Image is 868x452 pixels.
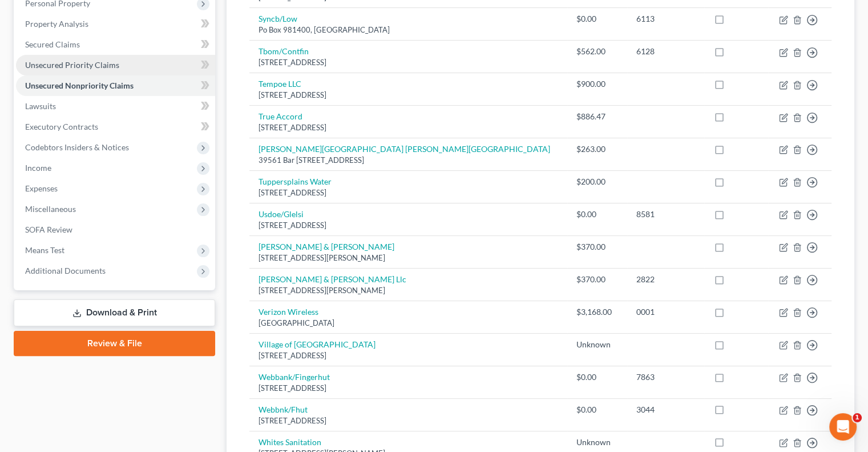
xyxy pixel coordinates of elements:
div: $0.00 [576,404,618,415]
span: Means Test [25,245,64,255]
span: Executory Contracts [25,122,98,131]
div: [STREET_ADDRESS] [259,383,558,394]
div: [STREET_ADDRESS] [259,122,558,133]
div: 39561 Bar [STREET_ADDRESS] [259,155,558,166]
span: Property Analysis [25,19,88,29]
a: Executory Contracts [16,117,215,137]
a: Whites Sanitation [259,437,321,447]
a: Tuppersplains Water [259,177,332,186]
a: Webbnk/Fhut [259,405,308,414]
div: $562.00 [576,46,618,57]
a: Review & File [14,331,215,356]
div: 6128 [636,46,695,57]
a: [PERSON_NAME] & [PERSON_NAME] [259,242,394,251]
span: Expenses [25,183,58,193]
div: [STREET_ADDRESS] [259,57,558,68]
div: [STREET_ADDRESS][PERSON_NAME] [259,285,558,296]
div: [STREET_ADDRESS] [259,90,558,101]
a: Unsecured Nonpriority Claims [16,75,215,96]
a: Download & Print [14,299,215,326]
a: Secured Claims [16,34,215,55]
a: Village of [GEOGRAPHIC_DATA] [259,339,376,349]
div: $370.00 [576,274,618,285]
div: Po Box 981400, [GEOGRAPHIC_DATA] [259,25,558,35]
a: [PERSON_NAME][GEOGRAPHIC_DATA] [PERSON_NAME][GEOGRAPHIC_DATA] [259,144,550,154]
div: [STREET_ADDRESS] [259,415,558,426]
div: $0.00 [576,371,618,383]
span: Lawsuits [25,101,56,111]
span: Unsecured Nonpriority Claims [25,81,134,90]
div: 8581 [636,209,695,220]
div: 3044 [636,404,695,415]
div: [STREET_ADDRESS] [259,350,558,361]
span: Unsecured Priority Claims [25,60,119,70]
div: $886.47 [576,111,618,122]
a: Unsecured Priority Claims [16,55,215,75]
a: True Accord [259,111,302,121]
span: Miscellaneous [25,204,76,214]
span: Secured Claims [25,39,80,49]
div: $0.00 [576,13,618,25]
div: 2822 [636,274,695,285]
iframe: Intercom live chat [829,413,857,441]
a: SOFA Review [16,219,215,240]
a: Usdoe/Glelsi [259,209,304,219]
div: [GEOGRAPHIC_DATA] [259,318,558,329]
div: $0.00 [576,209,618,220]
div: 6113 [636,13,695,25]
a: Property Analysis [16,14,215,34]
a: [PERSON_NAME] & [PERSON_NAME] Llc [259,274,406,284]
div: $900.00 [576,78,618,90]
div: 0001 [636,306,695,318]
div: $3,168.00 [576,306,618,318]
div: 7863 [636,371,695,383]
span: Additional Documents [25,266,106,275]
a: Syncb/Low [259,14,297,23]
a: Tbom/Contfin [259,46,309,56]
span: SOFA Review [25,225,72,234]
div: [STREET_ADDRESS] [259,220,558,231]
div: $263.00 [576,143,618,155]
div: Unknown [576,437,618,448]
div: [STREET_ADDRESS] [259,187,558,198]
div: $200.00 [576,176,618,187]
a: Tempoe LLC [259,79,301,89]
span: Codebtors Insiders & Notices [25,142,129,152]
span: 1 [853,413,862,422]
div: [STREET_ADDRESS][PERSON_NAME] [259,253,558,263]
div: Unknown [576,339,618,350]
span: Income [25,163,51,173]
a: Lawsuits [16,96,215,117]
div: $370.00 [576,241,618,253]
a: Webbank/Fingerhut [259,372,330,382]
a: Verizon Wireless [259,307,318,317]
